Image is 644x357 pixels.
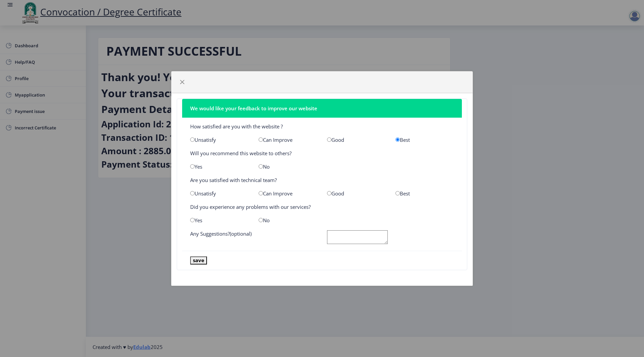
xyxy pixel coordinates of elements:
div: Yes [185,163,254,170]
div: Can Improve [254,136,322,143]
div: Are you satisfied with technical team? [185,177,459,183]
div: Can Improve [254,190,322,197]
div: Unsatisfy [185,136,254,143]
div: No [254,217,322,224]
nb-card-header: We would like your feedback to improve our website [182,99,462,118]
div: No [254,163,322,170]
div: Good [322,136,390,143]
div: Best [390,136,459,143]
div: Best [390,190,459,197]
div: Yes [185,217,254,224]
div: Good [322,190,390,197]
div: How satisfied are you with the website ? [185,123,459,130]
div: Did you experience any problems with our services? [185,203,459,210]
div: Any Suggestions?(optional) [185,230,322,245]
div: Unsatisfy [185,190,254,197]
button: save [190,256,207,264]
div: Will you recommend this website to others? [185,150,459,157]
